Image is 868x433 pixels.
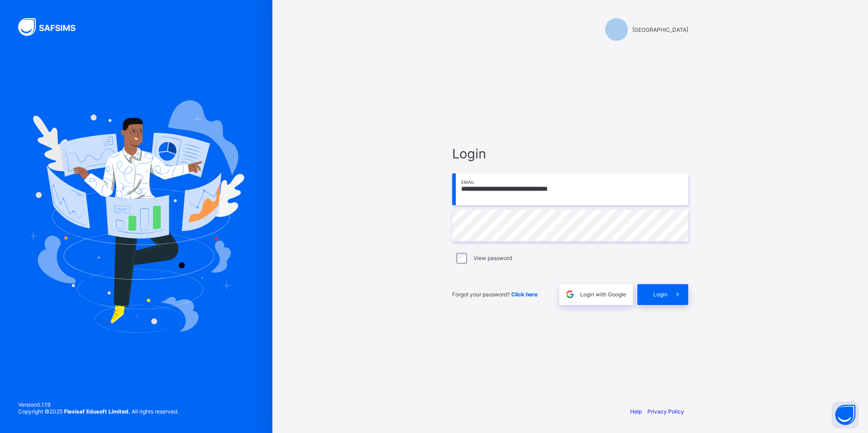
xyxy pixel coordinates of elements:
strong: Flexisaf Edusoft Limited. [64,408,130,415]
img: Hero Image [28,100,244,333]
img: google.396cfc9801f0270233282035f929180a.svg [565,289,575,300]
span: Version 0.1.19 [18,401,178,408]
span: Forgot your password? [452,291,538,298]
span: Copyright © 2025 All rights reserved. [18,408,178,415]
img: SAFSIMS Logo [18,18,86,36]
span: [GEOGRAPHIC_DATA] [632,26,688,33]
a: Help [630,408,642,415]
label: View password [473,255,512,261]
span: Login with Google [580,291,626,298]
span: Login [452,146,688,162]
span: Login [653,291,667,298]
button: Open asap [832,401,859,428]
a: Privacy Policy [647,408,684,415]
a: Click here [511,291,538,298]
